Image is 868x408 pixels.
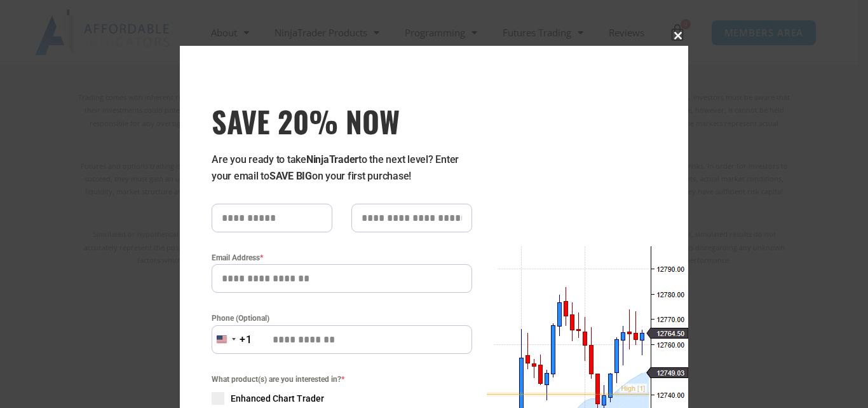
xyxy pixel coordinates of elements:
label: Enhanced Chart Trader [212,392,472,405]
a: Reviews [596,18,657,47]
div: +1 [240,332,252,348]
strong: NinjaTrader [306,153,358,165]
span: What product(s) are you interested in? [212,373,472,386]
strong: SAVE BIG [269,170,312,182]
span: 0 [681,19,691,29]
nav: Menu [198,18,665,47]
span: Enhanced Chart Trader [231,392,324,405]
a: About [198,18,262,47]
button: Selected country [212,325,252,354]
a: MEMBERS AREA [711,20,817,46]
label: Email Address [212,251,472,264]
a: Futures Trading [490,18,596,47]
img: LogoAI | Affordable Indicators – NinjaTrader [35,10,172,55]
a: 0 [649,14,705,51]
label: Phone (Optional) [212,312,472,325]
span: SAVE 20% NOW [212,103,472,139]
p: Are you ready to take to the next level? Enter your email to on your first purchase! [212,151,472,185]
a: Programming [392,18,490,47]
a: NinjaTrader Products [262,18,392,47]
